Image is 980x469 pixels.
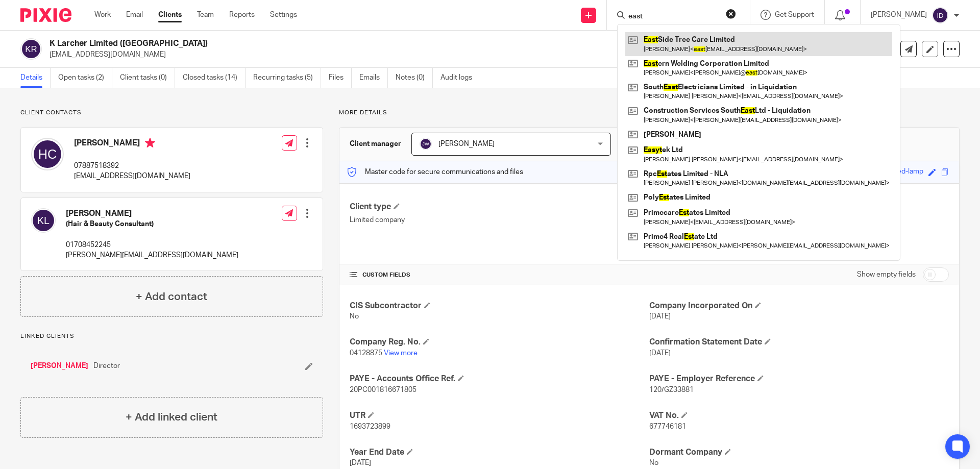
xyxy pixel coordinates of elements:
[649,350,671,357] span: [DATE]
[420,138,432,150] img: svg%3E
[270,10,297,20] a: Settings
[350,410,649,421] h4: UTR
[438,140,495,147] span: [PERSON_NAME]
[20,109,323,117] p: Client contacts
[857,269,916,280] label: Show empty fields
[396,68,433,88] a: Notes (0)
[31,138,64,170] img: svg%3E
[350,301,649,311] h4: CIS Subcontractor
[649,459,658,466] span: No
[350,386,416,393] span: 20PC001816671805
[649,410,949,421] h4: VAT No.
[350,202,649,212] h4: Client type
[649,313,671,320] span: [DATE]
[253,68,321,88] a: Recurring tasks (5)
[649,374,949,384] h4: PAYE - Employer Reference
[350,313,359,320] span: No
[66,240,238,250] p: 01708452245
[50,38,667,49] h2: K Larcher Limited ([GEOGRAPHIC_DATA])
[350,447,649,458] h4: Year End Date
[440,68,480,88] a: Audit logs
[94,10,111,20] a: Work
[649,301,949,311] h4: Company Incorporated On
[66,219,238,229] h5: (Hair & Beauty Consultant)
[66,208,238,219] h4: [PERSON_NAME]
[31,361,88,371] a: [PERSON_NAME]
[120,68,175,88] a: Client tasks (0)
[50,50,821,60] p: [EMAIL_ADDRESS][DOMAIN_NAME]
[74,161,190,171] p: 07887518392
[932,7,948,23] img: svg%3E
[20,332,323,340] p: Linked clients
[58,68,112,88] a: Open tasks (2)
[20,38,42,60] img: svg%3E
[350,459,371,466] span: [DATE]
[74,138,190,151] h4: [PERSON_NAME]
[347,167,523,177] p: Master code for secure communications and files
[350,215,649,225] p: Limited company
[649,386,694,393] span: 120/GZ33881
[183,68,246,88] a: Closed tasks (14)
[649,423,686,430] span: 677746181
[74,171,190,181] p: [EMAIL_ADDRESS][DOMAIN_NAME]
[649,447,949,458] h4: Dormant Company
[197,10,214,20] a: Team
[20,68,51,88] a: Details
[145,138,155,148] i: Primary
[126,409,217,425] h4: + Add linked client
[350,271,649,279] h4: CUSTOM FIELDS
[350,337,649,348] h4: Company Reg. No.
[20,8,71,22] img: Pixie
[158,10,182,20] a: Clients
[126,10,143,20] a: Email
[229,10,255,20] a: Reports
[329,68,352,88] a: Files
[66,250,238,260] p: [PERSON_NAME][EMAIL_ADDRESS][DOMAIN_NAME]
[350,423,390,430] span: 1693723899
[726,9,736,19] button: Clear
[350,139,401,149] h3: Client manager
[384,350,418,357] a: View more
[350,374,649,384] h4: PAYE - Accounts Office Ref.
[871,10,927,20] p: [PERSON_NAME]
[359,68,388,88] a: Emails
[627,12,719,21] input: Search
[339,109,960,117] p: More details
[649,337,949,348] h4: Confirmation Statement Date
[31,208,56,233] img: svg%3E
[350,350,382,357] span: 04128875
[136,289,207,305] h4: + Add contact
[775,11,814,18] span: Get Support
[93,361,120,371] span: Director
